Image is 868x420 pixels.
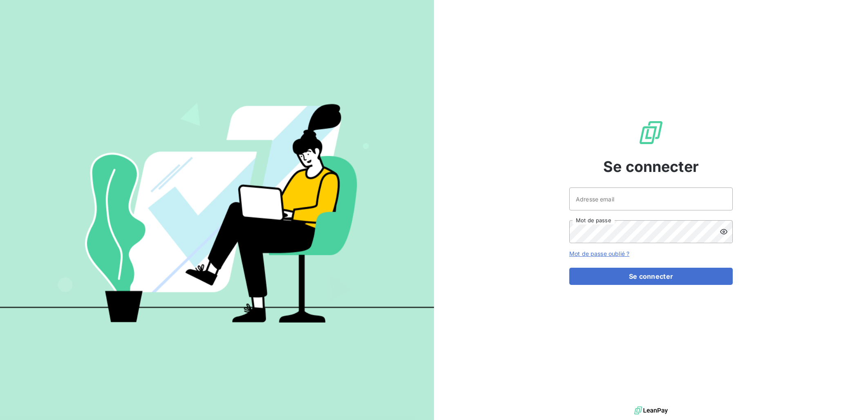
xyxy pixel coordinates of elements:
[569,268,733,285] button: Se connecter
[638,120,664,146] img: Logo LeanPay
[569,187,733,210] input: placeholder
[569,250,629,257] a: Mot de passe oublié ?
[634,404,668,417] img: logo
[603,156,699,178] span: Se connecter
